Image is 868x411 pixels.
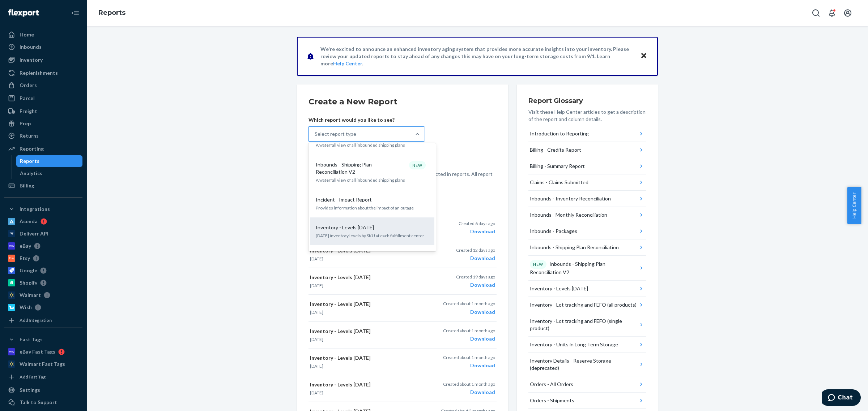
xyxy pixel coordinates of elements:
p: [DATE] inventory levels by SKU at each fulfillment center [316,233,429,239]
div: Download [456,255,495,262]
div: Walmart Fast Tags [20,360,65,368]
div: Returns [20,132,39,139]
p: Created 6 days ago [459,220,495,226]
a: Home [4,29,82,40]
button: Integrations [4,203,82,215]
button: Fast Tags [4,334,82,345]
button: Help Center [847,187,861,224]
time: [DATE] [310,310,323,315]
div: Walmart [20,291,41,299]
p: Created about 1 month ago [443,300,495,307]
div: Download [443,362,495,369]
a: Help Center [333,60,362,66]
button: Inventory - Levels [DATE][DATE]Created about 1 month agoDownload [309,349,497,375]
div: Google [20,267,37,274]
p: A waterfall view of all inbounded shipping plans [316,142,429,148]
a: Walmart [4,289,82,301]
button: Inventory - Lot tracking and FEFO (single product) [528,313,646,337]
a: Parcel [4,92,82,104]
button: Introduction to Reporting [528,126,646,142]
div: Reports [20,157,39,165]
button: Open notifications [825,6,839,20]
p: Inventory - Levels [DATE] [310,381,432,388]
time: [DATE] [310,363,323,369]
a: Prep [4,118,82,129]
div: Settings [20,386,40,394]
div: Download [443,335,495,342]
div: Inbounds - Shipping Plan Reconciliation V2 [530,260,638,276]
time: [DATE] [310,337,323,342]
button: Inventory - Levels [DATE][DATE]Created about 1 month agoDownload [309,322,497,349]
a: Google [4,265,82,276]
div: Orders [20,82,37,89]
div: Integrations [20,205,50,213]
p: Inventory - Levels [DATE] [310,300,432,308]
p: Provides information about the impact of an outage [316,205,429,211]
a: Billing [4,180,82,191]
div: Inventory - Levels [DATE] [530,285,588,292]
div: Wish [20,304,32,311]
a: Analytics [16,168,83,179]
div: Inventory [20,56,43,64]
button: Close [639,51,648,61]
p: NEW [412,163,422,168]
div: Talk to Support [20,399,57,406]
div: Deliverr API [20,230,48,237]
button: Inbounds - Shipping Plan Reconciliation [528,239,646,256]
div: Etsy [20,255,30,262]
a: Inbounds [4,41,82,53]
p: Inventory - Levels [DATE] [316,224,374,231]
p: Inbounds - Shipping Plan Reconciliation V2 [316,161,385,176]
a: eBay Fast Tags [4,346,82,358]
div: Replenishments [20,69,58,77]
div: Claims - Claims Submitted [530,179,588,186]
h3: Report Glossary [528,96,646,105]
time: [DATE] [310,390,323,395]
button: Talk to Support [4,397,82,408]
a: Acenda [4,216,82,227]
a: Freight [4,105,82,117]
p: A waterfall view of all inbounded shipping plans [316,177,429,183]
a: Walmart Fast Tags [4,358,82,370]
button: Close Navigation [68,6,82,20]
div: Inventory Details - Reserve Storage (deprecated) [530,357,638,372]
button: Billing - Summary Report [528,158,646,174]
div: Inventory - Lot tracking and FEFO (single product) [530,317,638,332]
div: Billing - Credits Report [530,146,581,153]
p: Created about 1 month ago [443,328,495,334]
button: Claims - Claims Submitted [528,174,646,191]
img: Flexport logo [8,9,39,17]
p: Created 12 days ago [456,247,495,253]
button: Inbounds - Packages [528,223,646,239]
div: Shopify [20,279,37,286]
time: [DATE] [310,256,323,261]
button: Inventory - Levels [DATE][DATE]Created 19 days agoDownload [309,268,497,295]
div: Acenda [20,218,38,225]
div: Add Integration [20,317,52,323]
p: Created about 1 month ago [443,381,495,387]
div: eBay [20,242,31,250]
a: eBay [4,240,82,252]
div: Download [456,281,495,289]
div: Home [20,31,34,38]
div: eBay Fast Tags [20,348,55,355]
div: Freight [20,108,37,115]
button: Open Search Box [809,6,823,20]
p: NEW [533,261,543,267]
a: Reports [16,155,83,167]
div: Inbounds - Packages [530,228,577,235]
a: Returns [4,130,82,142]
iframe: Opens a widget where you can chat to one of our agents [822,389,861,407]
a: Etsy [4,252,82,264]
div: Inbounds [20,43,42,51]
div: Inbounds - Shipping Plan Reconciliation [530,244,619,251]
div: Orders - All Orders [530,381,573,388]
div: Inbounds - Monthly Reconciliation [530,211,607,219]
div: Download [443,308,495,316]
a: Replenishments [4,67,82,79]
div: Inbounds - Inventory Reconciliation [530,195,611,202]
a: Add Fast Tag [4,373,82,381]
a: Deliverr API [4,228,82,239]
